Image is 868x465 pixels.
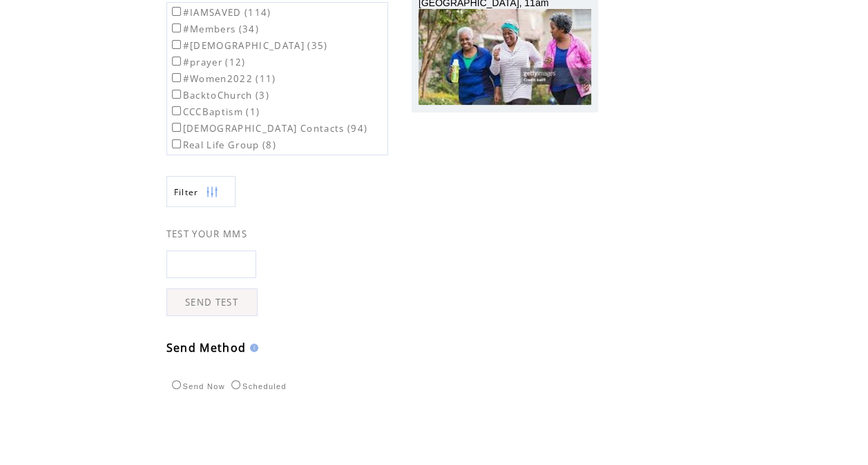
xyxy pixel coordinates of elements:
[169,122,368,135] label: [DEMOGRAPHIC_DATA] Contacts (94)
[231,380,240,389] input: Scheduled
[169,139,276,151] label: Real Life Group (8)
[169,39,328,52] label: #[DEMOGRAPHIC_DATA] (35)
[172,90,181,99] input: BacktoChurch (3)
[166,340,247,355] span: Send Method
[166,288,258,316] a: SEND TEST
[166,228,247,240] span: TEST YOUR MMS
[246,344,258,352] img: help.gif
[172,106,181,115] input: CCCBaptism (1)
[169,106,260,118] label: CCCBaptism (1)
[169,72,276,85] label: #Women2022 (11)
[172,380,181,389] input: Send Now
[169,56,246,68] label: #prayer (12)
[228,382,287,390] label: Scheduled
[166,176,235,207] a: Filter
[169,89,269,101] label: BacktoChurch (3)
[172,123,181,132] input: [DEMOGRAPHIC_DATA] Contacts (94)
[172,139,181,148] input: Real Life Group (8)
[169,6,271,19] label: #IAMSAVED (114)
[172,57,181,66] input: #prayer (12)
[172,7,181,16] input: #IAMSAVED (114)
[174,186,199,198] span: Show filters
[169,23,259,35] label: #Members (34)
[172,73,181,82] input: #Women2022 (11)
[168,382,225,390] label: Send Now
[172,40,181,49] input: #[DEMOGRAPHIC_DATA] (35)
[206,177,218,208] img: filters.png
[172,23,181,32] input: #Members (34)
